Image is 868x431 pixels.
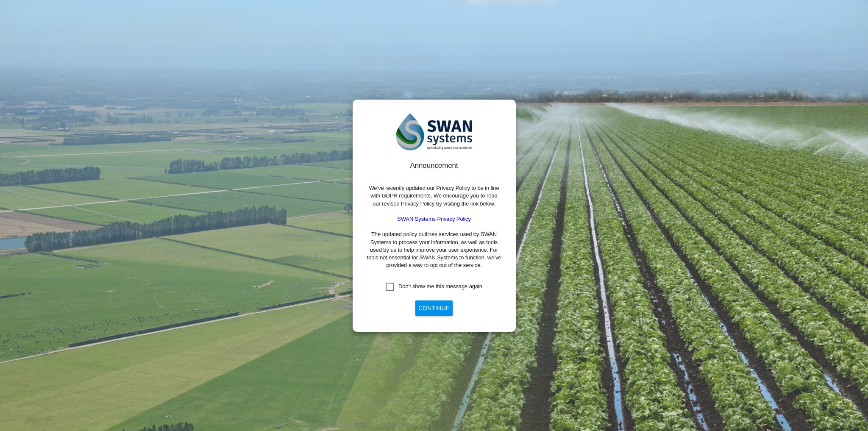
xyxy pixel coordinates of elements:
button: Continue [415,300,453,316]
div: Announcement [366,161,502,171]
span: The updated policy outlines services used by SWAN Systems to process your information, as well as... [367,231,501,268]
div: Don't show me this message again [398,283,482,290]
md-checkbox: Don't show me this message again [386,283,482,291]
img: SWAN-Landscape-Logo-Colour.png [396,113,472,151]
a: SWAN Systems Privacy Policy [397,216,471,222]
span: We’ve recently updated our Privacy Policy to be in line with GDPR requirements. We encourage you ... [369,185,499,206]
